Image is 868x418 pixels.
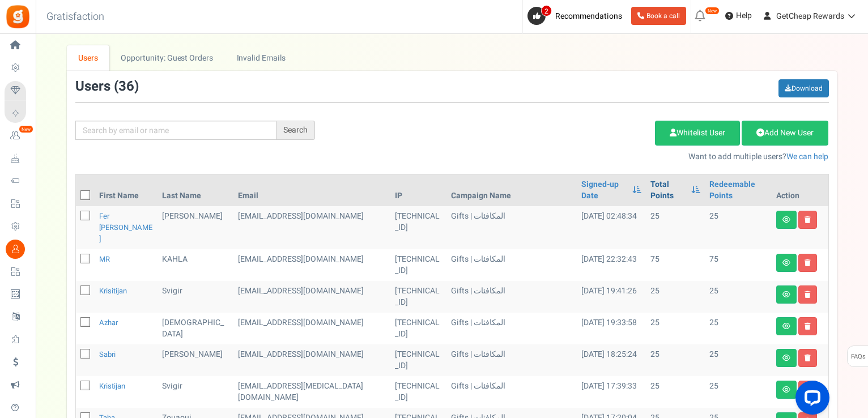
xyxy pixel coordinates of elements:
td: 25 [705,206,771,249]
td: [PERSON_NAME] [158,206,233,249]
td: customer [233,281,390,313]
a: Kristijan [99,381,125,391]
i: View details [782,355,790,361]
td: [TECHNICAL_ID] [390,281,446,313]
td: 25 [646,344,705,376]
td: Gifts | المكافئات [446,281,577,313]
td: Gifts | المكافئات [446,313,577,344]
td: subscriber [233,344,390,376]
td: [DATE] 19:41:26 [577,281,646,313]
a: Redeemable Points [709,179,767,202]
td: [PERSON_NAME] [158,344,233,376]
th: IP [390,174,446,206]
a: Total Points [650,179,686,202]
a: Invalid Emails [225,45,297,71]
td: 25 [646,376,705,408]
i: Delete user [805,216,811,223]
td: [TECHNICAL_ID] [390,344,446,376]
a: Fer [PERSON_NAME] [99,211,152,244]
h3: Gratisfaction [34,6,117,28]
td: 75 [705,249,771,281]
td: 25 [705,376,771,408]
td: 25 [646,206,705,249]
td: [DATE] 17:39:33 [577,376,646,408]
td: 25 [646,313,705,344]
i: View details [782,259,790,266]
td: [DATE] 19:33:58 [577,313,646,344]
img: Gratisfaction [5,4,31,29]
td: 25 [705,313,771,344]
a: We can help [786,151,828,163]
td: [TECHNICAL_ID] [390,376,446,408]
span: FAQs [850,346,866,368]
td: [DATE] 18:25:24 [577,344,646,376]
td: [TECHNICAL_ID] [390,206,446,249]
p: Want to add multiple users? [332,151,829,163]
td: Gifts | المكافئات [446,249,577,281]
i: Delete user [805,259,811,266]
div: Search [276,121,315,140]
td: Gifts | المكافئات [446,344,577,376]
a: New [5,126,31,146]
th: Last Name [158,174,233,206]
a: Book a call [631,7,686,25]
input: Search by email or name [75,121,276,140]
a: Download [778,79,829,97]
td: [TECHNICAL_ID] [390,249,446,281]
em: New [705,7,720,15]
a: Signed-up Date [581,179,627,202]
td: 25 [705,344,771,376]
a: azhar [99,317,118,328]
i: View details [782,323,790,330]
a: Users [67,45,110,71]
th: First Name [95,174,158,206]
span: 36 [118,76,134,96]
td: customer [233,313,390,344]
em: New [19,125,33,133]
td: [DEMOGRAPHIC_DATA] [158,313,233,344]
a: Whitelist User [655,121,740,146]
td: customer [233,206,390,249]
i: Delete user [805,355,811,361]
td: KAHLA [158,249,233,281]
a: Help [721,7,756,25]
th: Action [772,174,828,206]
i: View details [782,216,790,223]
th: Email [233,174,390,206]
td: [DATE] 02:48:34 [577,206,646,249]
i: Delete user [805,323,811,330]
i: Delete user [805,291,811,298]
span: Recommendations [555,10,622,22]
td: Gifts | المكافئات [446,376,577,408]
i: View details [782,386,790,393]
a: Opportunity: Guest Orders [109,45,224,71]
td: Svigir [158,376,233,408]
a: Sabri [99,349,116,360]
a: Add New User [742,121,828,146]
td: 75 [646,249,705,281]
a: Krisitijan [99,285,127,296]
i: View details [782,291,790,298]
a: MR [99,254,110,265]
td: 25 [705,281,771,313]
td: [TECHNICAL_ID] [390,313,446,344]
th: Campaign Name [446,174,577,206]
td: [DATE] 22:32:43 [577,249,646,281]
span: 2 [541,5,552,16]
td: 25 [646,281,705,313]
h3: Users ( ) [75,79,139,94]
td: Gifts | المكافئات [446,206,577,249]
td: Svigir [158,281,233,313]
span: Help [733,10,752,22]
a: 2 Recommendations [527,7,627,25]
td: customer [233,249,390,281]
td: subscriber [233,376,390,408]
span: GetCheap Rewards [776,10,844,22]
